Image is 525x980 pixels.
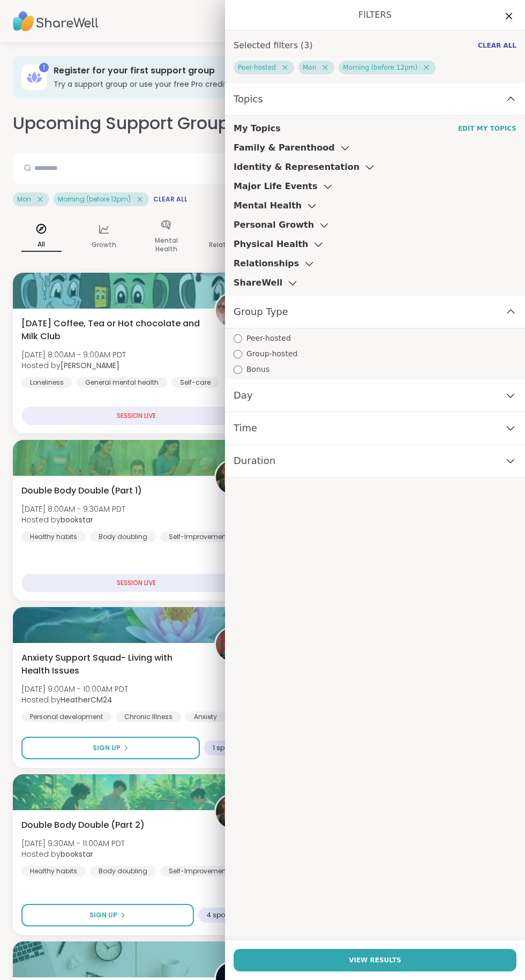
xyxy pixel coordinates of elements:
h3: ShareWell [234,276,282,289]
span: Time [234,421,257,436]
span: Morning (before 12pm) [58,195,131,204]
span: Morning (before 12pm) [343,63,417,72]
img: ShareWell Nav Logo [13,3,99,40]
span: 1 spot left [213,744,242,752]
span: Double Body Double (Part 2) [21,819,145,832]
span: Peer-hosted [246,333,291,344]
div: Loneliness [21,377,72,388]
button: Sign Up [21,904,194,926]
span: Hosted by [21,514,125,525]
div: Healthy habits [21,866,86,877]
h1: Filters [234,9,516,21]
h3: Relationships [234,257,299,270]
h3: Physical Health [234,238,308,251]
b: bookstar [61,514,93,525]
h3: Identity & Representation [234,161,359,174]
div: General mental health [77,377,167,388]
span: Anxiety Support Squad- Living with Health Issues [21,652,202,677]
p: Relationships [209,238,254,251]
span: Clear All [478,41,516,50]
span: [DATE] 9:30AM - 11:00AM PDT [21,838,125,849]
div: Self-Improvement [160,532,237,542]
p: Growth [92,238,116,251]
h3: Mental Health [234,199,302,212]
h3: Personal Growth [234,219,314,231]
p: Mental Health [146,234,186,256]
span: Mon [303,63,316,72]
div: Self-Improvement [160,866,237,877]
span: View Results [349,955,401,965]
div: Healthy habits [21,532,86,542]
span: [DATE] 9:00AM - 10:00AM PDT [21,684,128,694]
span: Hosted by [21,694,128,705]
button: View Results [234,949,516,971]
h3: Family & Parenthood [234,141,335,154]
div: SESSION LIVE [21,574,251,592]
div: Anxiety [185,712,226,722]
button: Sign Up [21,737,200,759]
b: [PERSON_NAME] [61,360,119,371]
div: Body doubling [90,532,156,542]
div: SESSION LIVE [21,407,251,425]
span: Double Body Double (Part 1) [21,484,142,497]
h3: My Topics [234,122,281,135]
span: Topics [234,92,263,107]
h2: Upcoming Support Groups [13,111,239,136]
span: Duration [234,453,275,468]
span: Peer-hosted [238,63,276,72]
div: Self-care [171,377,219,388]
img: Susan [216,294,249,327]
b: HeatherCM24 [61,694,112,705]
span: Sign Up [93,743,121,753]
span: [DATE] Coffee, Tea or Hot chocolate and Milk Club [21,317,202,343]
div: Chronic Illness [116,712,181,722]
span: Bonus [246,364,269,375]
div: Personal development [21,712,111,722]
h3: Register for your first support group [54,65,497,77]
span: Hosted by [21,849,125,859]
span: [DATE] 8:00AM - 9:00AM PDT [21,349,126,360]
p: All [21,238,62,252]
span: Mon [17,195,31,204]
div: Body doubling [90,866,156,877]
div: 1 [39,63,49,72]
span: Group-hosted [246,348,297,360]
h1: Selected filters ( 3 ) [234,39,313,52]
a: Edit My Topics [458,124,516,133]
h3: Major Life Events [234,180,318,193]
img: HeatherCM24 [216,628,249,661]
span: Clear All [153,195,187,204]
span: Hosted by [21,360,126,371]
span: Group Type [234,304,288,319]
h3: Try a support group or use your free Pro credit for an expert-led coaching group. [54,79,497,89]
b: bookstar [61,849,93,859]
span: Day [234,388,253,403]
span: Sign Up [89,910,117,920]
img: bookstar [216,461,249,494]
span: 4 spots left [207,911,242,919]
img: bookstar [216,795,249,828]
span: [DATE] 8:00AM - 9:30AM PDT [21,504,125,514]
